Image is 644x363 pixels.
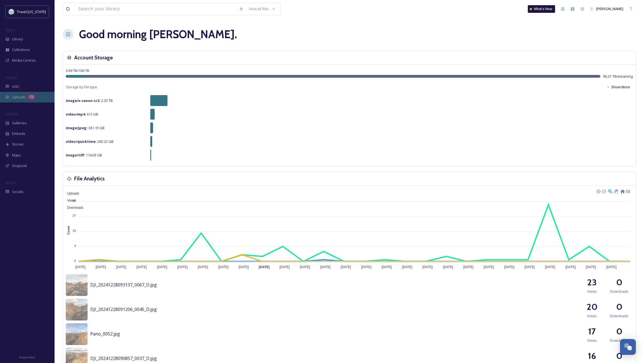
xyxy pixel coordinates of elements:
[279,265,290,269] tspan: [DATE]
[587,289,597,294] span: Views
[19,356,35,359] span: Privacy Policy
[73,199,76,202] tspan: 36
[320,265,331,269] tspan: [DATE]
[528,5,555,13] a: What's New
[586,300,598,313] h2: 20
[443,265,453,269] tspan: [DATE]
[614,189,617,193] div: Panning
[620,339,636,355] button: Open Chat
[12,95,26,100] span: Uploads
[610,289,628,294] span: Downloads
[66,274,88,296] img: 5fb2b0d9-508f-4c83-a3ab-176607d80a0f.jpg
[73,229,76,232] tspan: 18
[5,181,16,185] span: SOCIALS
[596,189,600,193] div: Zoom In
[9,9,14,14] img: download.jpeg
[19,354,35,360] a: Privacy Policy
[5,112,18,116] span: WIDGETS
[66,299,88,320] img: 4607cff5-5ceb-40d3-bd25-89d379f79478.jpg
[28,95,35,99] div: 72
[5,28,15,32] span: MEDIA
[246,4,278,14] a: View all files
[67,226,70,235] text: Count
[361,265,372,269] tspan: [DATE]
[66,112,86,117] strong: video/mp4 :
[218,265,229,269] tspan: [DATE]
[300,265,310,269] tspan: [DATE]
[596,6,623,11] span: [PERSON_NAME]
[177,265,188,269] tspan: [DATE]
[12,84,19,89] span: UGC
[565,265,576,269] tspan: [DATE]
[66,139,113,144] span: 265.22 GB
[66,125,88,130] strong: image/jpeg :
[587,276,597,289] h2: 23
[74,259,76,262] tspan: 0
[17,9,46,14] span: Travel [US_STATE]
[90,331,120,337] span: Pano_0052.jpg
[116,265,126,269] tspan: [DATE]
[610,313,628,319] span: Downloads
[66,153,85,158] strong: image/tiff :
[587,338,597,343] span: Views
[606,265,616,269] tspan: [DATE]
[484,265,494,269] tspan: [DATE]
[608,189,612,193] div: Selection Zoom
[75,265,86,269] tspan: [DATE]
[620,189,625,193] div: Reset Zoom
[587,4,626,14] a: [PERSON_NAME]
[12,120,27,126] span: Galleries
[587,313,597,319] span: Views
[604,82,633,92] button: Show More
[66,98,113,103] span: 2.33 TB
[74,54,113,62] h3: Account Storage
[136,265,147,269] tspan: [DATE]
[12,189,23,194] span: Socials
[66,125,104,130] span: 361.15 GB
[603,74,633,79] span: 96.31 TB remaining
[63,192,79,195] span: Uploads
[63,199,76,202] span: Views
[616,349,622,362] h2: 0
[90,282,157,288] span: DJI_20241228093137_0067_D.jpg
[12,131,25,136] span: Embeds
[12,142,24,147] span: Stories
[586,265,596,269] tspan: [DATE]
[239,265,249,269] tspan: [DATE]
[66,323,88,345] img: 7cfffa9e-971b-4eac-be14-8c60799adcf1.jpg
[545,265,555,269] tspan: [DATE]
[616,300,622,313] h2: 0
[66,98,100,103] strong: image/x-canon-cr2 :
[341,265,351,269] tspan: [DATE]
[602,189,606,193] div: Zoom Out
[463,265,474,269] tspan: [DATE]
[90,355,157,361] span: DJI_20241228090857_0037_D.jpg
[66,112,98,117] span: 613 GB
[63,206,83,210] span: Downloads
[504,265,514,269] tspan: [DATE]
[198,265,208,269] tspan: [DATE]
[616,325,622,338] h2: 0
[423,265,433,269] tspan: [DATE]
[12,37,23,42] span: Library
[402,265,412,269] tspan: [DATE]
[95,265,106,269] tspan: [DATE]
[66,139,97,144] strong: video/quicktime :
[12,47,30,52] span: Collections
[74,244,76,247] tspan: 9
[12,163,27,168] span: SnapLink
[5,75,17,80] span: COLLECT
[625,189,630,193] div: Menu
[66,84,97,90] span: Storage by file type
[157,265,167,269] tspan: [DATE]
[616,276,622,289] h2: 0
[76,3,236,15] input: Search your library
[74,175,105,183] h3: File Analytics
[90,306,157,312] span: DJI_20241228091206_0045_D.jpg
[12,58,36,63] span: Media Centres
[66,68,89,73] span: 3.69 TB / 100 TB
[610,338,628,343] span: Downloads
[73,214,76,217] tspan: 27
